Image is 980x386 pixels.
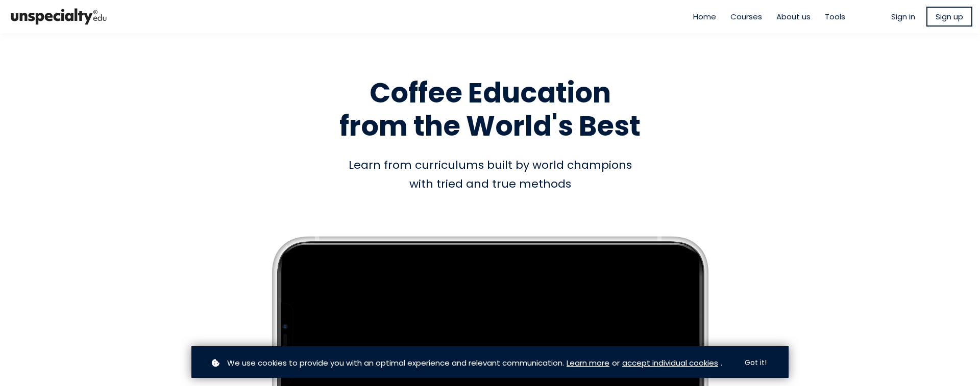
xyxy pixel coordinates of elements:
[926,7,972,27] a: Sign up
[8,4,110,29] img: bc390a18feecddb333977e298b3a00a1.png
[567,357,609,369] a: Learn more
[891,11,915,22] a: Sign in
[776,11,811,22] a: About us
[730,11,762,22] a: Courses
[199,156,781,194] div: Learn from curriculums built by world champions with tried and true methods
[209,357,730,369] p: or .
[227,357,564,369] span: We use cookies to provide you with an optimal experience and relevant communication.
[825,11,845,22] a: Tools
[936,11,963,22] span: Sign up
[736,353,776,373] button: Got it!
[622,357,718,369] a: accept individual cookies
[199,76,781,143] h1: Coffee Education from the World's Best
[693,11,716,22] a: Home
